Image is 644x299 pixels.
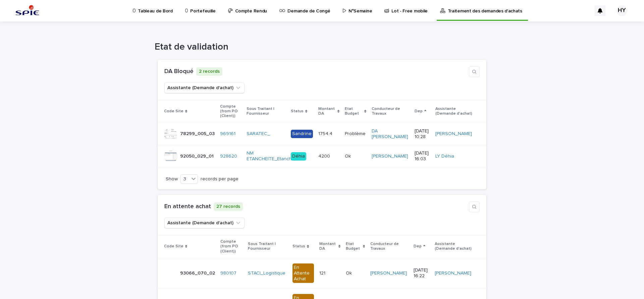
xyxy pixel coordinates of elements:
[372,128,409,140] a: DA [PERSON_NAME]
[291,108,304,115] p: Status
[318,152,331,159] p: 4200
[155,42,483,53] h1: Etat de validation
[247,151,299,162] a: NM ETANCHEITE_Etancheur
[435,240,475,253] p: Assistante (Demande d'achat)
[319,269,327,276] p: 121
[158,258,486,288] tr: 93066_070_0293066_070_02 980107 STACI_Logistique En Attente Achat121121 OkOk [PERSON_NAME] [DATE]...
[158,123,486,145] tr: 78299_005_0378299_005_03 969161 SARATEC_ Sandrine1754.41754.4 ProblèmeProblème DA [PERSON_NAME] [...
[220,154,237,159] a: 928620
[164,243,183,250] p: Code Site
[201,176,238,182] p: records per page
[181,176,189,183] div: 3
[248,271,285,276] a: STACI_Logistique
[346,240,361,253] p: Etat Budget
[220,271,236,276] a: 980107
[180,152,215,159] p: 92050_029_01
[318,105,335,118] p: Montant DA
[372,154,408,159] a: [PERSON_NAME]
[220,131,235,137] a: 969161
[158,145,486,168] tr: 92050_029_0192050_029_01 928620 NM ETANCHEITE_Etancheur Déhia42004200 OkOk [PERSON_NAME] [DATE] 1...
[414,267,430,279] p: [DATE] 16:22
[292,243,305,250] p: Status
[370,271,407,276] a: [PERSON_NAME]
[415,128,430,140] p: [DATE] 10:28
[220,238,243,255] p: Compte (from PO (Client))
[247,105,285,118] p: Sous Traitant | Fournisseur
[319,240,337,253] p: Montant DA
[247,131,270,137] a: SARATEC_
[435,131,472,137] a: [PERSON_NAME]
[345,105,363,118] p: Etat Budget
[435,105,475,118] p: Assistante (Demande d'achat)
[164,218,245,228] button: Assistante (Demande d'achat)
[318,130,334,137] p: 1754.4
[435,154,454,159] a: LY Déhia
[164,203,211,211] h1: En attente achat
[13,4,41,17] img: svstPd6MQfCT1uX1QGkG
[291,130,313,138] div: Sandrine
[370,240,408,253] p: Conducteur de Travaux
[180,269,216,276] p: 93066_070_02
[435,271,471,276] a: [PERSON_NAME]
[346,269,353,276] p: Ok
[415,151,430,162] p: [DATE] 16:03
[196,67,222,76] p: 2 records
[345,152,352,159] p: Ok
[164,82,245,93] button: Assistante (Demande d'achat)
[214,202,243,211] p: 27 records
[345,130,367,137] p: Problème
[164,68,194,75] h1: DA Bloqué
[414,243,422,250] p: Dep
[292,263,314,283] div: En Attente Achat
[220,103,241,120] p: Compte (from PO (Client))
[166,176,178,182] p: Show
[372,105,409,118] p: Conducteur de Travaux
[248,240,287,253] p: Sous Traitant | Fournisseur
[415,108,423,115] p: Dep
[291,152,306,161] div: Déhia
[180,130,216,137] p: 78299_005_03
[164,108,183,115] p: Code Site
[616,5,627,16] div: HY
